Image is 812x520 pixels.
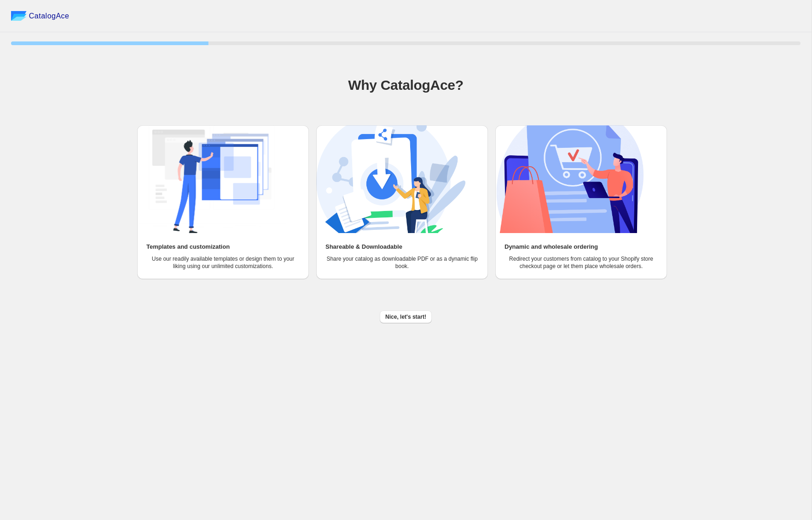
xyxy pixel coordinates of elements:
[29,12,70,21] span: CatalogAce
[325,255,479,270] p: Share your catalog as downloadable PDF or as a dynamic flip book.
[11,11,27,21] img: catalog ace
[137,125,286,233] img: Templates and customization
[505,255,658,270] p: Redirect your customers from catalog to your Shopify store checkout page or let them place wholes...
[325,242,402,251] h2: Shareable & Downloadable
[146,242,230,251] h2: Templates and customization
[146,255,300,270] p: Use our readily available templates or design them to your liking using our unlimited customizati...
[505,242,598,251] h2: Dynamic and wholesale ordering
[380,310,432,323] button: Nice, let's start!
[316,125,465,233] img: Shareable & Downloadable
[11,76,800,94] h1: Why CatalogAce?
[385,313,426,321] span: Nice, let's start!
[495,125,644,233] img: Dynamic and wholesale ordering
